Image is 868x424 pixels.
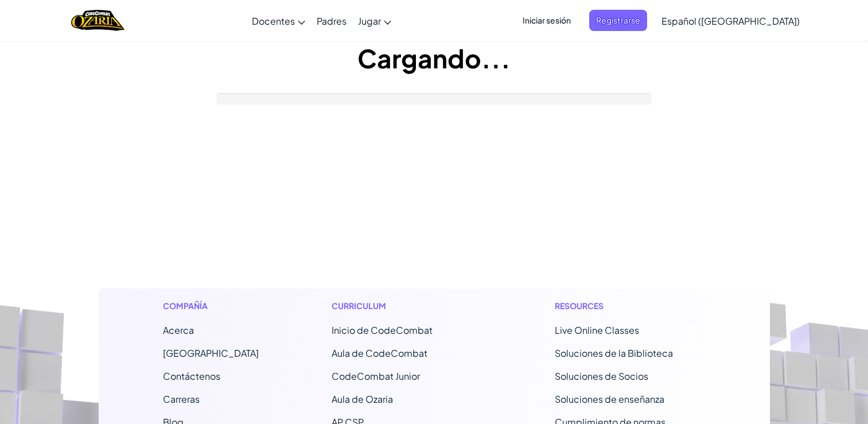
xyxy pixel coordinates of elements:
a: [GEOGRAPHIC_DATA] [163,347,259,359]
span: Docentes [252,15,295,27]
a: Jugar [352,5,397,36]
button: Registrarse [589,10,647,31]
a: Acerca [163,324,194,336]
a: Live Online Classes [555,324,639,336]
a: Padres [311,5,352,36]
a: Soluciones de Socios [555,370,648,382]
button: Iniciar sesión [516,10,578,31]
span: Jugar [358,15,381,27]
a: Aula de CodeCombat [332,347,427,359]
h1: Resources [555,300,706,312]
a: CodeCombat Junior [332,370,420,382]
span: Inicio de CodeCombat [332,324,433,336]
a: Ozaria by CodeCombat logo [71,9,124,32]
span: Contáctenos [163,370,220,382]
a: Soluciones de la Biblioteca [555,347,673,359]
a: Carreras [163,393,200,405]
a: Docentes [246,5,311,36]
h1: Compañía [163,300,259,312]
img: Home [71,9,124,32]
h1: Curriculum [332,300,482,312]
a: Español ([GEOGRAPHIC_DATA]) [656,5,805,36]
a: Soluciones de enseñanza [555,393,664,405]
span: Español ([GEOGRAPHIC_DATA]) [661,15,800,27]
a: Aula de Ozaria [332,393,393,405]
